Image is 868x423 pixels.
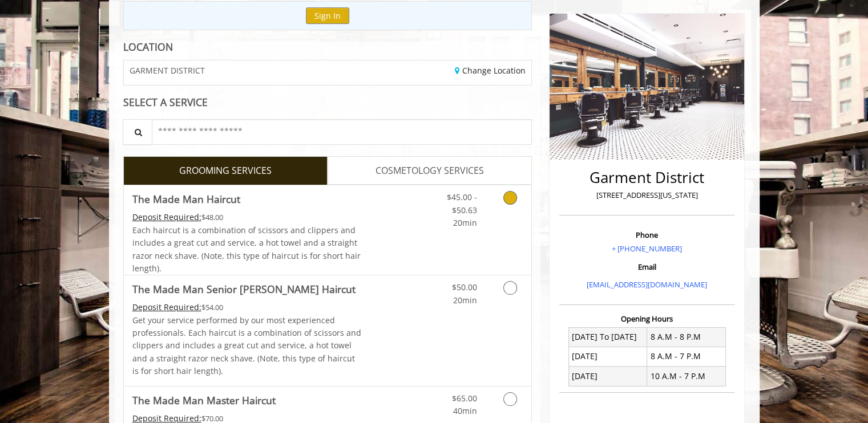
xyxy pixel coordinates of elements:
span: 20min [453,295,477,306]
span: COSMETOLOGY SERVICES [376,164,484,178]
span: $65.00 [451,393,477,404]
span: Each haircut is a combination of scissors and clippers and includes a great cut and service, a ho... [132,225,361,274]
td: [DATE] To [DATE] [568,327,647,347]
p: [STREET_ADDRESS][US_STATE] [562,189,732,201]
h3: Opening Hours [559,315,734,323]
b: The Made Man Haircut [132,191,240,207]
b: The Made Man Master Haircut [132,392,276,408]
h2: Garment District [562,169,732,186]
span: GROOMING SERVICES [179,164,272,178]
b: The Made Man Senior [PERSON_NAME] Haircut [132,281,356,297]
span: This service needs some Advance to be paid before we block your appointment [132,211,201,222]
span: 20min [453,217,477,228]
td: 8 A.M - 8 P.M [647,327,726,347]
h3: Phone [562,231,732,239]
div: $54.00 [132,301,362,314]
h3: Email [562,263,732,271]
td: [DATE] [568,347,647,366]
span: This service needs some Advance to be paid before we block your appointment [132,302,201,312]
b: LOCATION [123,40,173,54]
span: 40min [453,405,477,416]
td: 8 A.M - 7 P.M [647,347,726,366]
a: Change Location [455,65,526,76]
button: Sign In [306,7,349,24]
span: GARMENT DISTRICT [130,66,205,75]
a: + [PHONE_NUMBER] [612,243,682,254]
div: $48.00 [132,211,362,223]
a: [EMAIL_ADDRESS][DOMAIN_NAME] [587,279,707,290]
div: SELECT A SERVICE [123,97,532,108]
td: 10 A.M - 7 P.M [647,367,726,386]
span: $45.00 - $50.63 [446,192,477,215]
button: Service Search [123,119,152,145]
span: $50.00 [451,282,477,292]
p: Get your service performed by our most experienced professionals. Each haircut is a combination o... [132,314,362,378]
td: [DATE] [568,367,647,386]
